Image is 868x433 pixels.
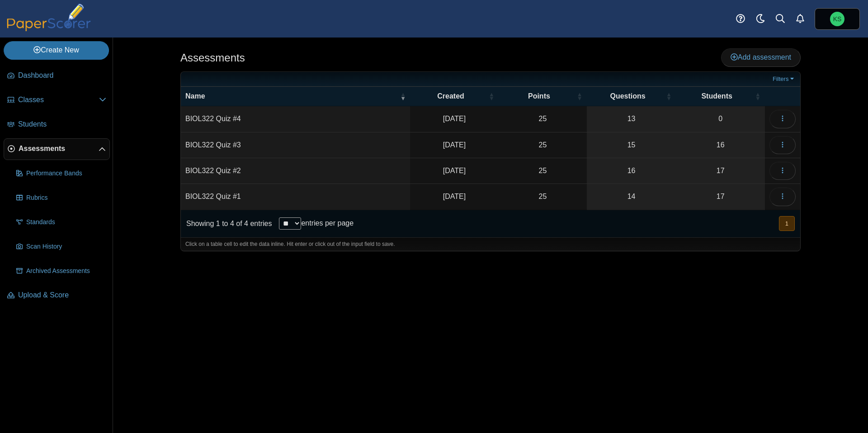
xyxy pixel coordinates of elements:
[778,216,795,231] nav: pagination
[443,193,466,200] time: Sep 4, 2025 at 12:12 PM
[676,184,765,209] a: 17
[13,163,110,184] a: Performance Bands
[4,25,94,33] a: PaperScorer
[587,132,676,158] a: 15
[770,75,798,84] a: Filters
[755,92,760,101] span: Students : Activate to sort
[4,138,110,160] a: Assessments
[587,158,676,184] a: 16
[26,193,106,202] span: Rubrics
[26,218,106,227] span: Standards
[503,91,575,101] span: Points
[180,50,245,66] h1: Assessments
[301,219,354,227] label: entries per page
[400,92,406,101] span: Name : Activate to remove sorting
[13,212,110,233] a: Standards
[499,184,587,210] td: 25
[499,106,587,132] td: 25
[443,115,466,122] time: Sep 29, 2025 at 10:25 AM
[443,167,466,174] time: Sep 15, 2025 at 1:16 PM
[181,132,410,158] td: BIOL322 Quiz #3
[676,158,765,184] a: 17
[185,91,398,101] span: Name
[4,4,94,31] img: PaperScorer
[13,236,110,258] a: Scan History
[587,106,676,132] a: 13
[676,132,765,158] a: 16
[443,141,466,149] time: Sep 22, 2025 at 9:35 AM
[4,285,110,306] a: Upload & Score
[499,158,587,184] td: 25
[4,114,110,136] a: Students
[13,260,110,282] a: Archived Assessments
[779,216,795,231] button: 1
[587,184,676,209] a: 14
[489,92,494,101] span: Created : Activate to sort
[181,237,800,251] div: Click on a table cell to edit the data inline. Hit enter or click out of the input field to save.
[4,65,110,87] a: Dashboard
[18,95,99,105] span: Classes
[666,92,671,101] span: Questions : Activate to sort
[26,267,106,276] span: Archived Assessments
[415,91,487,101] span: Created
[19,144,99,154] span: Assessments
[676,106,765,132] a: 0
[18,290,106,300] span: Upload & Score
[26,242,106,251] span: Scan History
[731,53,791,61] span: Add assessment
[181,106,410,132] td: BIOL322 Quiz #4
[181,158,410,184] td: BIOL322 Quiz #2
[591,91,664,101] span: Questions
[815,8,860,30] a: Kevin Shuman
[18,71,106,80] span: Dashboard
[499,132,587,158] td: 25
[577,92,582,101] span: Points : Activate to sort
[830,12,844,26] span: Kevin Shuman
[4,41,109,59] a: Create New
[721,48,801,66] a: Add assessment
[18,119,106,129] span: Students
[26,169,106,178] span: Performance Bands
[833,16,842,22] span: Kevin Shuman
[13,187,110,209] a: Rubrics
[4,89,110,111] a: Classes
[680,91,753,101] span: Students
[790,9,810,29] a: Alerts
[181,210,272,237] div: Showing 1 to 4 of 4 entries
[181,184,410,210] td: BIOL322 Quiz #1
